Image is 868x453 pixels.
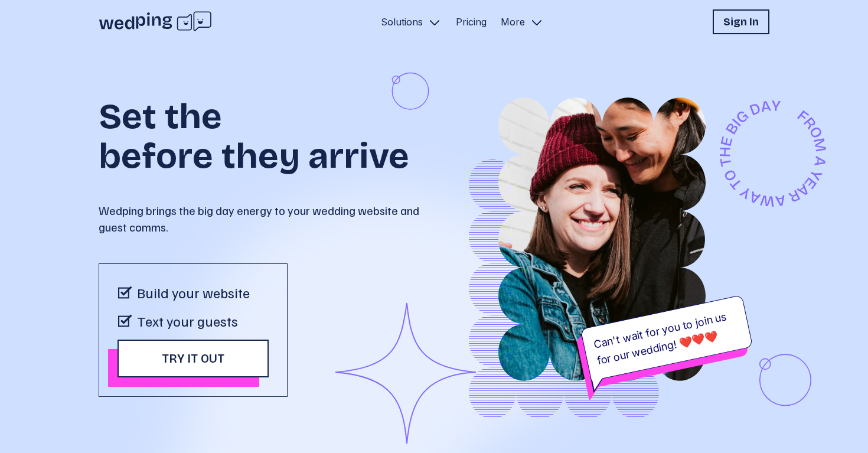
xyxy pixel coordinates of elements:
[376,9,549,34] nav: Primary Navigation
[162,351,224,366] span: Try it out
[137,311,238,330] p: Text your guests
[118,340,269,377] button: Try it out
[434,97,769,381] img: couple
[376,9,446,34] button: Solutions
[137,283,250,302] p: Build your website
[456,15,487,29] a: Pricing
[99,82,434,174] h1: Set the before they arrive
[723,14,759,30] h1: Sign In
[713,9,769,34] button: Sign In
[99,202,434,235] p: Wedping brings the big day energy to your wedding website and guest comms.
[580,295,753,381] div: Can't wait for you to join us for our wedding! ❤️️️❤️️️❤️
[496,9,549,34] button: More
[381,15,423,29] p: Solutions
[501,15,525,29] p: More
